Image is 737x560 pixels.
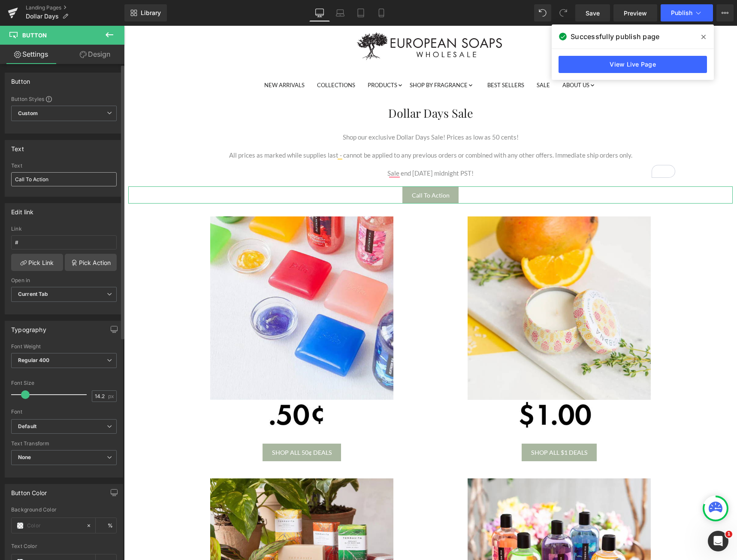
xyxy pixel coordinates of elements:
b: Current Tab [18,291,48,297]
div: Open in [11,277,117,283]
span: Save [586,9,600,18]
button: Undo [534,4,551,21]
div: Font [11,409,117,415]
div: Button Color [11,484,47,496]
button: Publish [661,4,713,21]
span: BEST SELLERS [363,56,400,63]
p: All prices as marked while supplies last - cannot be applied to any previous orders or combined w... [62,125,551,134]
a: Landing Pages [26,4,124,11]
div: Text [11,163,117,169]
div: % [96,518,116,533]
span: Call To Action [288,166,326,173]
img: 50 Cents Dollar Days [86,191,270,407]
a: SALE [407,53,432,67]
img: $1 Dollar Days [344,191,527,407]
a: Pick Link [11,254,63,271]
a: COLLECTIONS [187,53,237,67]
a: Preview [613,4,657,21]
a: Desktop [309,4,330,21]
span: COLLECTIONS [193,56,231,63]
a: New Library [124,4,167,21]
b: None [18,454,31,460]
span: Publish [671,9,692,16]
a: Mobile [371,4,392,21]
span: Successfully publish page [571,31,659,42]
div: Background Color [11,507,117,513]
span: Dollar Days [26,13,59,20]
button: Redo [555,4,572,21]
a: Pick Action [65,254,117,271]
div: Link [11,226,117,232]
i: Default [18,423,36,430]
b: Regular 400 [18,357,50,363]
span: Library [141,9,161,17]
div: Text Transform [11,441,117,447]
div: Font Size [11,380,117,386]
a: Tablet [350,4,371,21]
input: Color [27,521,82,530]
span: ABOUT US [438,56,465,63]
span: px [108,393,115,399]
p: Shop our exclusive Dollar Days Sale! Prices as low as 50 cents! [62,107,551,116]
a: BEST SELLERS [358,53,406,67]
a: ABOUT US [433,53,471,67]
span: SALE [413,56,426,63]
div: Edit link [11,204,34,216]
input: https://your-shop.myshopify.com [11,235,117,250]
span: SHOP ALL $1 DEALS [407,423,464,430]
iframe: To enrich screen reader interactions, please activate Accessibility in Grammarly extension settings [124,26,737,560]
a: Design [64,45,126,64]
a: NEW ARRIVALS [135,53,186,67]
a: SHOP ALL $1 DEALS [398,418,473,435]
span: 1 [725,531,732,538]
a: Call To Action [278,161,335,178]
span: SHOP BY FRAGRANCE [286,56,344,63]
span: Button [22,32,47,39]
div: Font Weight [11,344,117,350]
button: More [716,4,734,21]
a: SHOP BY FRAGRANCE [280,53,349,67]
span: SHOP ALL 50¢ DEALS [148,423,208,430]
span: PRODUCTS [244,56,273,63]
div: Text [11,140,24,152]
iframe: Intercom live chat [708,531,728,551]
span: NEW ARRIVALS [140,56,181,63]
div: To enrich screen reader interactions, please activate Accessibility in Grammarly extension settings [62,107,551,152]
a: View Live Page [559,56,707,73]
div: Button [11,73,30,85]
p: Sale end [DATE] midnight PST! [62,143,551,152]
a: PRODUCTS [238,53,279,67]
b: Custom [18,110,38,117]
div: Typography [11,321,46,333]
a: SHOP ALL 50¢ DEALS [139,418,217,435]
div: Text Color [11,543,117,549]
span: Preview [624,9,647,18]
h1: Dollar Days Sale [56,80,558,94]
div: Button Styles [11,95,117,102]
a: Laptop [330,4,350,21]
